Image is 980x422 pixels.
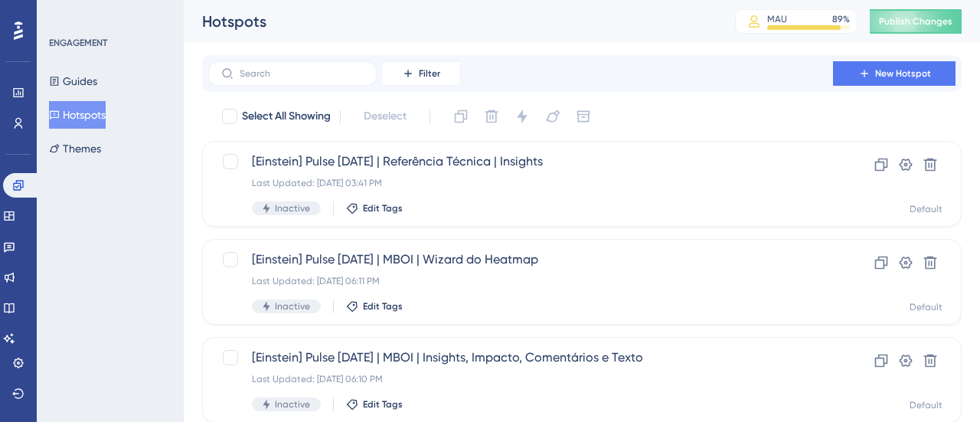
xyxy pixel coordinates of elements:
input: Search [240,68,364,79]
div: Last Updated: [DATE] 06:10 PM [252,373,789,385]
span: Publish Changes [879,15,952,28]
button: Guides [49,67,97,95]
button: Deselect [350,103,420,130]
button: Publish Changes [870,9,962,34]
span: Edit Tags [363,398,403,411]
button: Filter [383,61,459,86]
span: [Einstein] Pulse [DATE] | MBOI | Wizard do Heatmap [252,250,789,269]
button: Edit Tags [346,202,403,214]
button: Edit Tags [346,300,403,312]
button: Hotspots [49,101,106,129]
div: Last Updated: [DATE] 03:41 PM [252,177,789,189]
span: Inactive [275,398,310,411]
span: Filter [419,67,440,80]
div: Default [910,301,942,313]
span: [Einstein] Pulse [DATE] | Referência Técnica | Insights [252,152,789,171]
button: New Hotspot [833,61,955,86]
div: MAU [767,13,787,25]
span: [Einstein] Pulse [DATE] | MBOI | Insights, Impacto, Comentários e Texto [252,348,789,367]
button: Edit Tags [346,398,403,411]
div: Last Updated: [DATE] 06:11 PM [252,275,789,287]
div: Hotspots [202,11,697,32]
div: Default [910,399,942,411]
span: Inactive [275,202,310,214]
span: Select All Showing [242,107,331,126]
span: Edit Tags [363,300,403,312]
span: Edit Tags [363,202,403,214]
button: Themes [49,135,101,162]
span: Inactive [275,300,310,312]
span: New Hotspot [875,67,931,80]
div: Default [910,203,942,215]
span: Deselect [364,107,407,126]
div: 89 % [832,13,850,25]
div: ENGAGEMENT [49,37,107,49]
